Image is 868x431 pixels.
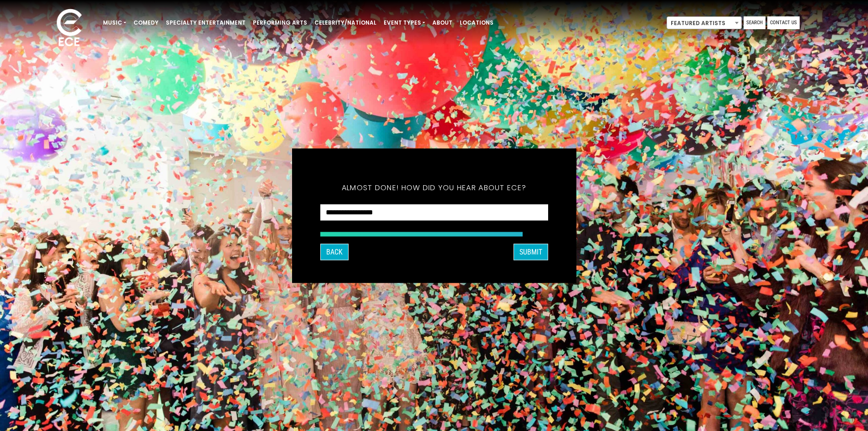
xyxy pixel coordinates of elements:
select: How did you hear about ECE [320,204,548,221]
span: Featured Artists [667,16,742,29]
a: Music [99,15,130,31]
a: Locations [456,15,497,31]
a: Celebrity/National [311,15,380,31]
a: Search [744,16,765,29]
a: Event Types [380,15,429,31]
button: Back [320,244,349,260]
a: Performing Arts [249,15,311,31]
a: About [429,15,456,31]
a: Comedy [130,15,162,31]
a: Contact Us [767,16,800,29]
a: Specialty Entertainment [162,15,249,31]
img: ece_new_logo_whitev2-1.png [46,6,92,51]
span: Featured Artists [667,17,741,30]
h5: Almost done! How did you hear about ECE? [320,171,548,204]
button: SUBMIT [514,244,548,260]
